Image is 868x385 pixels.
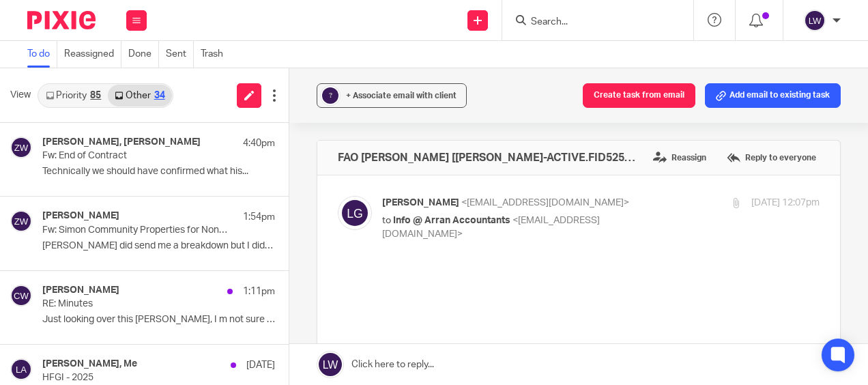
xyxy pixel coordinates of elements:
[201,41,230,68] a: Trash
[27,41,57,68] a: To do
[530,16,652,29] input: Search
[64,41,121,68] a: Reassigned
[10,210,32,232] img: svg%3E
[10,358,32,380] img: svg%3E
[650,147,710,168] label: Reassign
[243,137,275,150] p: 4:40pm
[42,225,229,236] p: Fw: Simon Community Properties for Non UK Nationals
[42,314,275,326] p: Just looking over this [PERSON_NAME], I m not sure we...
[166,41,194,68] a: Sent
[393,216,510,225] span: Info @ Arran Accountants
[583,83,695,108] button: Create task from email
[42,358,137,370] h4: [PERSON_NAME], Me
[246,358,275,372] p: [DATE]
[804,10,826,31] img: svg%3E
[751,196,820,210] p: [DATE] 12:07pm
[338,151,636,165] h4: FAO [PERSON_NAME] [[PERSON_NAME]-ACTIVE.FID5257894]
[723,147,820,168] label: Reply to everyone
[154,91,165,100] div: 34
[243,285,275,298] p: 1:11pm
[27,11,96,29] img: Pixie
[346,91,457,100] span: + Associate email with client
[39,85,108,106] a: Priority85
[705,83,841,108] button: Add email to existing task
[461,198,629,208] span: <[EMAIL_ADDRESS][DOMAIN_NAME]>
[108,85,171,106] a: Other34
[42,298,229,310] p: RE: Minutes
[322,87,338,104] div: ?
[42,372,229,384] p: HFGI - 2025
[42,137,201,148] h4: [PERSON_NAME], [PERSON_NAME]
[128,41,159,68] a: Done
[317,83,467,108] button: ? + Associate email with client
[338,196,372,230] img: svg%3E
[243,210,275,224] p: 1:54pm
[382,216,391,225] span: to
[10,137,32,158] img: svg%3E
[42,240,275,252] p: [PERSON_NAME] did send me a breakdown but I didn't know...
[10,88,31,102] span: View
[10,285,32,306] img: svg%3E
[42,210,119,222] h4: [PERSON_NAME]
[42,285,119,296] h4: [PERSON_NAME]
[382,198,459,208] span: [PERSON_NAME]
[42,166,275,177] p: Technically we should have confirmed what his...
[90,91,101,100] div: 85
[42,150,229,162] p: Fw: End of Contract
